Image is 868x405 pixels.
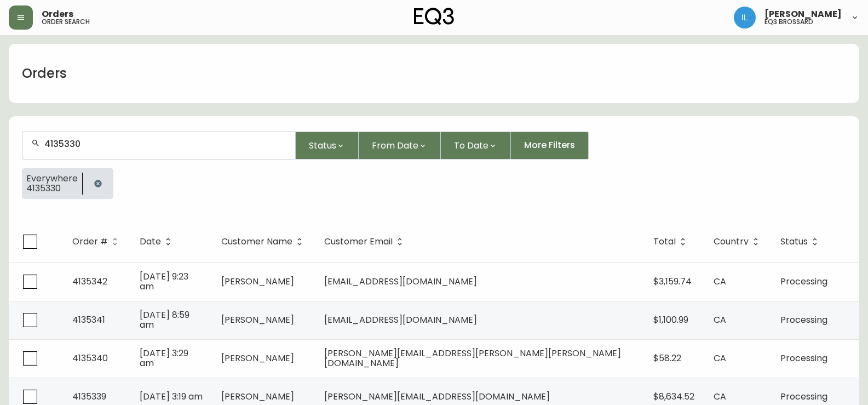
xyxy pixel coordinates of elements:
[511,132,589,159] button: More Filters
[714,352,726,364] span: CA
[764,10,842,19] span: [PERSON_NAME]
[653,237,690,247] span: Total
[653,313,688,326] span: $1,100.99
[324,390,550,403] span: [PERSON_NAME][EMAIL_ADDRESS][DOMAIN_NAME]
[653,390,694,403] span: $8,634.52
[780,275,827,288] span: Processing
[780,390,827,403] span: Processing
[780,313,827,326] span: Processing
[42,19,90,25] h5: order search
[42,10,73,19] span: Orders
[359,132,441,159] button: From Date
[372,139,418,152] span: From Date
[72,313,105,326] span: 4135341
[140,309,189,331] span: [DATE] 8:59 am
[140,347,188,369] span: [DATE] 3:29 am
[324,237,407,247] span: Customer Email
[221,352,294,364] span: [PERSON_NAME]
[221,237,307,247] span: Customer Name
[764,19,813,25] h5: eq3 brossard
[309,139,336,152] span: Status
[221,313,294,326] span: [PERSON_NAME]
[26,184,78,193] span: 4135330
[72,352,108,364] span: 4135340
[72,238,108,245] span: Order #
[324,313,477,326] span: [EMAIL_ADDRESS][DOMAIN_NAME]
[653,238,676,245] span: Total
[221,275,294,288] span: [PERSON_NAME]
[140,270,188,293] span: [DATE] 9:23 am
[72,237,122,247] span: Order #
[26,174,78,184] span: Everywhere
[780,237,822,247] span: Status
[324,238,393,245] span: Customer Email
[44,139,286,149] input: Search
[140,390,203,403] span: [DATE] 3:19 am
[714,238,749,245] span: Country
[441,132,511,159] button: To Date
[780,352,827,364] span: Processing
[296,132,359,159] button: Status
[734,7,756,28] img: 998f055460c6ec1d1452ac0265469103
[454,139,488,152] span: To Date
[714,275,726,288] span: CA
[524,139,575,151] span: More Filters
[324,275,477,288] span: [EMAIL_ADDRESS][DOMAIN_NAME]
[653,352,681,364] span: $58.22
[22,64,67,83] h1: Orders
[653,275,692,288] span: $3,159.74
[221,238,292,245] span: Customer Name
[72,275,107,288] span: 4135342
[714,390,726,403] span: CA
[221,390,294,403] span: [PERSON_NAME]
[414,8,455,25] img: logo
[780,238,808,245] span: Status
[324,347,621,369] span: [PERSON_NAME][EMAIL_ADDRESS][PERSON_NAME][PERSON_NAME][DOMAIN_NAME]
[140,237,175,247] span: Date
[714,237,763,247] span: Country
[140,238,161,245] span: Date
[72,390,106,403] span: 4135339
[714,313,726,326] span: CA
